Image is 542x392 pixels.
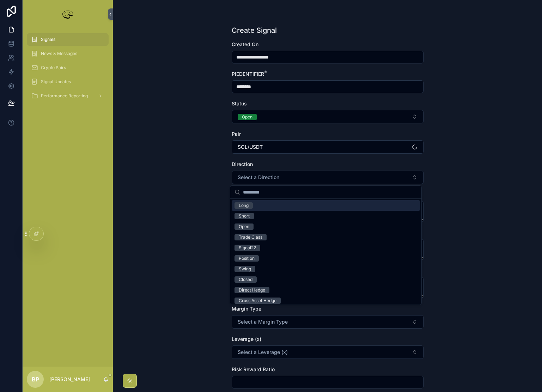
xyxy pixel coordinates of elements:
[239,234,262,240] div: Trade Class
[232,41,258,47] span: Created On
[32,375,39,384] span: BP
[232,110,424,123] button: Select Button
[232,336,261,342] span: Leverage (x)
[239,213,250,219] div: Short
[232,71,264,77] span: PIEDENTIFIER
[239,245,256,251] div: Signal22
[232,140,424,154] button: Select Button
[238,174,279,181] span: Select a Direction
[27,75,109,88] a: Signal Updates
[232,345,424,359] button: Select Button
[41,51,77,56] span: News & Messages
[232,25,277,35] h1: Create Signal
[232,366,275,372] span: Risk Reward Ratio
[41,65,66,71] span: Crypto Pairs
[239,223,249,230] div: Open
[232,171,424,184] button: Select Button
[242,114,252,120] div: Open
[49,376,90,383] p: [PERSON_NAME]
[23,28,113,111] div: scrollable content
[239,255,255,262] div: Position
[232,315,424,329] button: Select Button
[27,61,109,74] a: Crypto Pairs
[41,79,71,85] span: Signal Updates
[232,100,247,106] span: Status
[232,306,261,312] span: Margin Type
[27,90,109,102] a: Performance Reporting
[41,93,88,99] span: Performance Reporting
[238,349,288,356] span: Select a Leverage (x)
[239,287,265,293] div: Direct Hedge
[238,318,288,325] span: Select a Margin Type
[232,131,241,137] span: Pair
[239,298,276,304] div: Cross Asset Hedge
[41,37,55,42] span: Signals
[27,47,109,60] a: News & Messages
[239,202,249,209] div: Long
[232,161,253,167] span: Direction
[230,199,421,305] div: Suggestions
[239,266,251,272] div: Swing
[239,276,252,283] div: Closed
[238,143,263,151] span: SOL/USDT
[27,33,109,46] a: Signals
[61,8,75,20] img: App logo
